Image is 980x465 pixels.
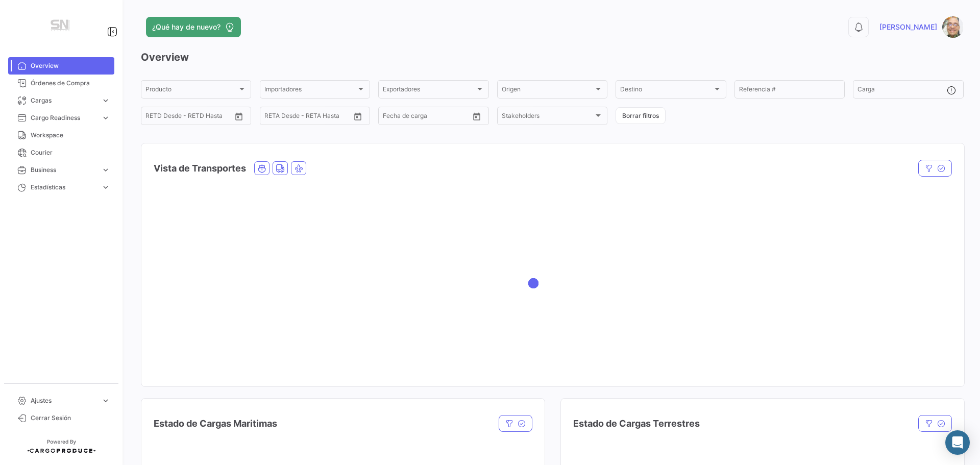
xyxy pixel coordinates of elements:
[31,148,110,157] span: Courier
[145,87,237,94] span: Producto
[141,50,964,64] h3: Overview
[31,413,110,423] span: Cerrar Sesión
[942,16,964,38] img: Captura.PNG
[31,96,97,105] span: Cargas
[145,114,164,121] input: Desde
[231,109,247,124] button: Open calendar
[273,162,287,175] button: Land
[31,396,97,405] span: Ajustes
[8,127,114,144] a: Workspace
[255,162,269,175] button: Ocean
[264,114,283,121] input: Desde
[264,87,356,94] span: Importadores
[383,114,401,121] input: Desde
[383,87,475,94] span: Exportadores
[8,57,114,75] a: Overview
[350,109,365,124] button: Open calendar
[31,79,110,88] span: Órdenes de Compra
[101,113,110,123] span: expand_more
[146,17,241,37] button: ¿Qué hay de nuevo?
[31,131,110,140] span: Workspace
[101,96,110,105] span: expand_more
[101,183,110,192] span: expand_more
[36,12,87,41] img: Manufactura+Logo.png
[152,22,220,32] span: ¿Qué hay de nuevo?
[879,22,937,32] span: [PERSON_NAME]
[945,430,970,455] div: Abrir Intercom Messenger
[469,109,484,124] button: Open calendar
[502,87,594,94] span: Origen
[616,107,666,124] button: Borrar filtros
[502,114,594,121] span: Stakeholders
[291,162,306,175] button: Air
[408,114,449,121] input: Hasta
[8,75,114,92] a: Órdenes de Compra
[154,161,246,176] h4: Vista de Transportes
[101,396,110,405] span: expand_more
[101,165,110,175] span: expand_more
[573,417,700,431] h4: Estado de Cargas Terrestres
[171,114,212,121] input: Hasta
[290,114,331,121] input: Hasta
[31,183,97,192] span: Estadísticas
[154,417,277,431] h4: Estado de Cargas Maritimas
[31,113,97,123] span: Cargo Readiness
[31,165,97,175] span: Business
[8,144,114,161] a: Courier
[620,87,712,94] span: Destino
[31,61,110,70] span: Overview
